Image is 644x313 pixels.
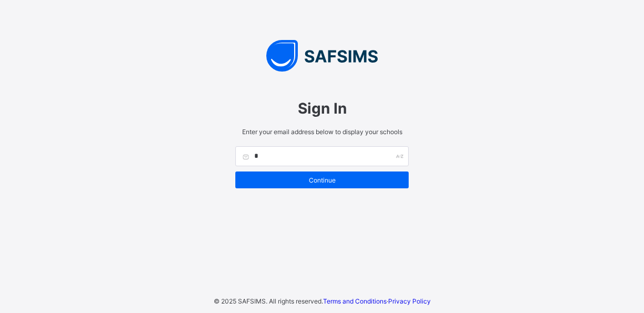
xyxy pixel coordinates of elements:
span: · [323,297,431,305]
img: SAFSIMS Logo [225,40,419,72]
span: Enter your email address below to display your schools [235,128,409,136]
span: Sign In [235,99,409,117]
span: Continue [243,176,401,184]
a: Privacy Policy [388,297,431,305]
a: Terms and Conditions [323,297,387,305]
span: © 2025 SAFSIMS. All rights reserved. [214,297,323,305]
